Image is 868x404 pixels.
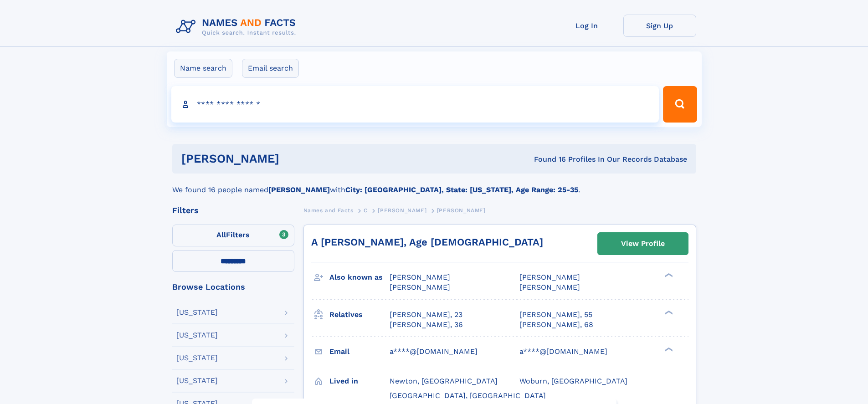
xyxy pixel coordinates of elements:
[172,15,303,39] img: Logo Names and Facts
[364,207,368,214] span: C
[390,391,546,400] span: [GEOGRAPHIC_DATA], [GEOGRAPHIC_DATA]
[663,272,673,278] div: ❯
[176,332,218,339] div: [US_STATE]
[390,377,498,385] span: Newton, [GEOGRAPHIC_DATA]
[174,59,232,78] label: Name search
[176,377,218,384] div: [US_STATE]
[621,233,665,254] div: View Profile
[171,86,659,123] input: search input
[378,207,426,214] span: [PERSON_NAME]
[329,344,390,359] h3: Email
[663,309,673,315] div: ❯
[663,346,673,352] div: ❯
[519,283,580,291] span: [PERSON_NAME]
[329,373,390,389] h3: Lived in
[406,154,687,164] div: Found 16 Profiles In Our Records Database
[550,15,623,37] a: Log In
[390,273,450,281] span: [PERSON_NAME]
[364,205,368,216] a: C
[172,206,294,215] div: Filters
[172,174,696,195] div: We found 16 people named with .
[216,230,226,239] span: All
[268,185,330,194] b: [PERSON_NAME]
[663,86,697,123] button: Search Button
[623,15,696,37] a: Sign Up
[519,320,593,330] a: [PERSON_NAME], 68
[390,320,463,330] a: [PERSON_NAME], 36
[181,153,407,164] h1: [PERSON_NAME]
[345,185,578,194] b: City: [GEOGRAPHIC_DATA], State: [US_STATE], Age Range: 25-35
[378,205,426,216] a: [PERSON_NAME]
[329,307,390,322] h3: Relatives
[329,270,390,285] h3: Also known as
[598,233,688,255] a: View Profile
[242,59,299,78] label: Email search
[172,283,294,291] div: Browse Locations
[519,310,592,320] a: [PERSON_NAME], 55
[172,225,294,246] label: Filters
[176,354,218,362] div: [US_STATE]
[311,236,543,248] a: A [PERSON_NAME], Age [DEMOGRAPHIC_DATA]
[303,205,354,216] a: Names and Facts
[519,273,580,281] span: [PERSON_NAME]
[176,309,218,316] div: [US_STATE]
[390,310,462,320] a: [PERSON_NAME], 23
[390,283,450,291] span: [PERSON_NAME]
[519,377,627,385] span: Woburn, [GEOGRAPHIC_DATA]
[437,207,486,214] span: [PERSON_NAME]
